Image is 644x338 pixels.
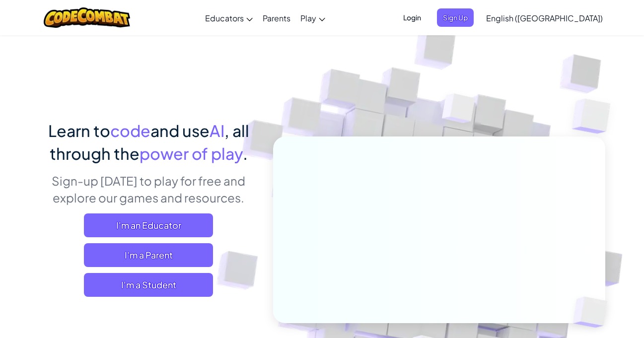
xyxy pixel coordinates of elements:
[150,121,210,140] span: and use
[210,121,224,140] span: AI
[200,4,258,31] a: Educators
[423,74,495,148] img: Overlap cubes
[481,4,608,31] a: English ([GEOGRAPHIC_DATA])
[437,8,474,27] button: Sign Up
[205,13,244,23] span: Educators
[295,4,330,31] a: Play
[84,243,213,267] a: I'm a Parent
[486,13,603,23] span: English ([GEOGRAPHIC_DATA])
[140,143,243,163] span: power of play
[243,143,248,163] span: .
[552,74,638,158] img: Overlap cubes
[84,273,213,297] button: I'm a Student
[110,121,150,140] span: code
[258,4,295,31] a: Parents
[44,7,131,28] img: CodeCombat logo
[39,172,258,206] p: Sign-up [DATE] to play for free and explore our games and resources.
[300,13,316,23] span: Play
[48,121,110,140] span: Learn to
[84,213,213,237] a: I'm an Educator
[397,8,427,27] button: Login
